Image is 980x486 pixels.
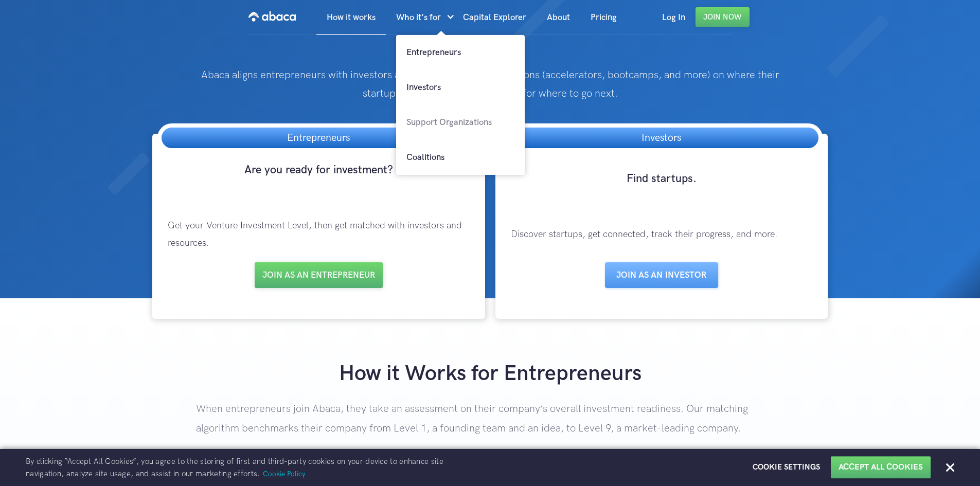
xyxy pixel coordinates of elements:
[26,456,448,480] p: By clicking “Accept All Cookies”, you agree to the storing of first and third-party cookies on yo...
[255,262,383,288] a: Join as an entrepreneur
[157,163,480,196] h3: Are you ready for investment?
[605,262,718,288] a: Join as aN INVESTOR
[339,361,642,387] strong: How it Works for Entrepreneurs
[946,463,954,472] button: Close
[396,35,525,175] nav: Who it's for
[839,462,923,473] button: Accept All Cookies
[396,105,525,140] a: Support Organizations
[260,470,306,478] a: Cookie Policy
[248,8,296,25] img: Abaca logo
[753,462,820,473] button: Cookie Settings
[277,128,360,148] h3: Entrepreneurs
[396,35,525,70] a: Entrepreneurs
[631,128,691,148] h3: Investors
[157,207,480,262] p: Get your Venture Investment Level, then get matched with investors and resources.
[396,140,525,175] a: Coalitions
[696,7,750,27] a: Join Now
[196,66,784,103] p: Abaca aligns entrepreneurs with investors and other support organizations (accelerators, bootcamp...
[396,70,525,105] a: Investors
[501,171,823,205] h3: Find startups.
[501,215,823,254] p: Discover startups, get connected, track their progress, and more.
